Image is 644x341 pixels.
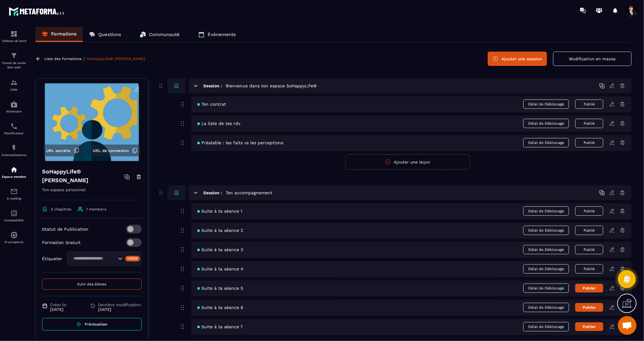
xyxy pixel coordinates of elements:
[2,240,26,244] p: IA prospects
[42,167,124,185] h4: SoHappyLife® [PERSON_NAME]
[575,245,603,254] button: Publié
[98,307,142,312] p: [DATE]
[42,318,142,330] a: Prévisualiser
[42,227,88,232] p: Statut de Publication
[197,102,226,107] span: Ton contrat
[203,83,222,88] h6: Session :
[2,96,26,118] a: automationsautomationsWebinaire
[125,256,140,261] div: Créer
[523,303,569,312] span: Délai de Déblocage
[2,183,26,205] a: emailemailE-mailing
[87,57,145,61] a: SoHappyLife® [PERSON_NAME]
[197,266,243,271] span: Suite à ta séance 4
[2,110,26,113] p: Webinaire
[46,148,71,153] span: URL secrète
[523,119,569,128] span: Délai de Déblocage
[134,27,186,42] a: Communauté
[98,302,142,307] span: Dernière modification:
[78,282,106,286] span: Suivi des élèves
[203,190,222,195] h6: Session :
[50,302,67,307] span: Créer le:
[346,154,470,170] button: Ajouter une leçon
[10,52,18,59] img: formation
[2,219,26,222] p: Comptabilité
[2,205,26,227] a: accountantaccountantComptabilité
[523,283,569,293] span: Délai de Déblocage
[2,25,26,47] a: formationformationTableau de bord
[523,322,569,331] span: Délai de Déblocage
[2,118,26,140] a: schedulerschedulerPlanificateur
[197,228,243,233] span: Suite à ta séance 2
[43,145,82,156] button: URL secrète
[86,207,106,211] span: 1 members
[83,56,85,62] span: /
[2,131,26,135] p: Planificateur
[523,206,569,216] span: Délai de Déblocage
[575,264,603,274] button: Publié
[98,32,121,37] p: Questions
[67,251,142,266] div: Search for option
[51,31,77,37] p: Formations
[197,286,243,291] span: Suite à ta séance 5
[523,264,569,274] span: Délai de Déblocage
[197,324,243,329] span: Suite à ta séance 7
[2,39,26,43] p: Tableau de bord
[42,186,142,200] p: Ton espace personnel
[2,175,26,178] p: Espace membre
[226,190,272,196] h5: Ton accompagnement
[575,206,603,216] button: Publié
[2,74,26,96] a: formationformationCRM
[50,307,67,312] p: [DATE]
[35,27,83,42] a: Formations
[226,83,317,89] h5: Bienvenue dans ton espace SoHappyLife®
[42,279,142,290] button: Suivi des élèves
[523,138,569,147] span: Délai de Déblocage
[2,88,26,91] p: CRM
[575,99,603,109] button: Publié
[618,316,637,335] div: Ouvrir le chat
[575,303,603,312] button: Publier
[197,121,240,126] span: La liste de tes rdv
[197,247,243,252] span: Suite à ta séance 3
[10,79,18,86] img: formation
[10,188,18,195] img: email
[197,140,283,145] span: Préalable : les faits vs les perceptions
[90,145,141,156] button: URL de connexion
[575,138,603,147] button: Publié
[10,101,18,108] img: automations
[197,305,243,310] span: Suite à ta séance 6
[192,27,242,42] a: Événements
[2,153,26,157] p: Automatisations
[9,6,65,17] img: logo
[208,32,236,37] p: Événements
[523,226,569,235] span: Délai de Déblocage
[10,166,18,173] img: automations
[575,119,603,128] button: Publié
[2,61,26,70] p: Tunnel de vente Site web
[523,245,569,254] span: Délai de Déblocage
[10,30,18,38] img: formation
[42,240,81,245] p: Formation Gratuit
[71,255,116,262] input: Search for option
[2,197,26,200] p: E-mailing
[93,148,129,153] span: URL de connexion
[40,83,143,161] img: background
[488,52,547,66] button: Ajouter une session
[10,122,18,130] img: scheduler
[10,231,18,239] img: automations
[42,256,62,261] p: Étiqueter
[10,144,18,152] img: automations
[2,140,26,161] a: automationsautomationsAutomatisations
[44,57,82,61] a: Liste des formations
[83,27,127,42] a: Questions
[85,322,108,326] span: Prévisualiser
[2,47,26,74] a: formationformationTunnel de vente Site web
[575,226,603,235] button: Publié
[575,322,603,331] button: Publier
[575,284,603,293] button: Publier
[51,207,71,211] span: 3 chapitres
[10,210,18,217] img: accountant
[553,52,632,66] button: Modification en masse
[523,99,569,109] span: Délai de Déblocage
